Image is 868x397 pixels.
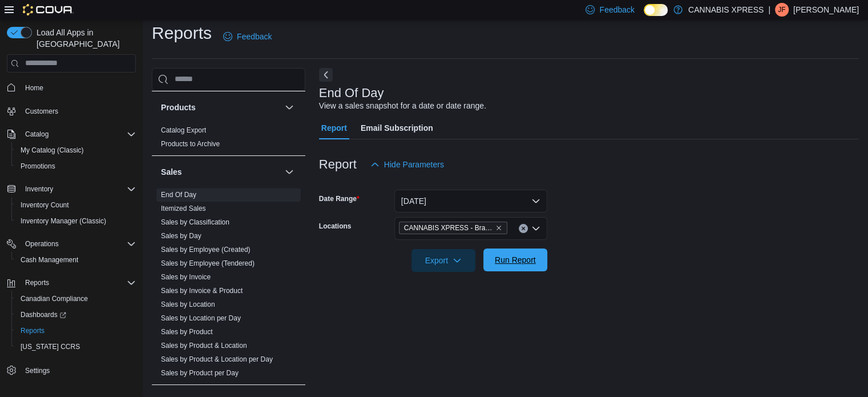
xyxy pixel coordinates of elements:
a: Settings [21,364,54,378]
span: Catalog [25,130,49,139]
button: [US_STATE] CCRS [11,339,140,355]
h3: End Of Day [319,86,384,100]
span: Home [21,81,136,95]
button: Export [411,249,475,272]
span: Feedback [237,31,272,42]
h3: Sales [161,166,182,178]
span: Operations [25,239,59,248]
span: Feedback [599,4,634,15]
span: Sales by Location per Day [161,314,241,323]
span: Reports [16,324,136,338]
span: Run Report [495,254,536,266]
button: Catalog [21,127,53,141]
span: Promotions [21,162,55,171]
button: Open list of options [531,224,540,233]
span: Customers [25,107,58,116]
a: Sales by Product [161,328,213,336]
span: Itemized Sales [161,204,206,213]
span: Catalog [21,127,136,141]
button: Reports [21,276,54,290]
a: Customers [21,105,63,118]
span: Operations [21,237,136,251]
span: Inventory [25,185,53,194]
label: Date Range [319,194,360,203]
span: Sales by Employee (Tendered) [161,259,255,268]
a: Sales by Classification [161,218,229,226]
span: [US_STATE] CCRS [21,342,80,351]
span: Catalog Export [161,126,206,135]
span: Reports [25,278,49,287]
button: Sales [282,165,296,179]
button: Operations [21,237,63,251]
a: My Catalog (Classic) [16,143,88,157]
label: Locations [319,222,352,231]
a: [US_STATE] CCRS [16,340,84,354]
a: Sales by Day [161,232,201,240]
button: Sales [161,166,280,178]
span: Sales by Product & Location per Day [161,355,273,364]
button: Settings [2,362,140,378]
a: Cash Management [16,253,83,267]
div: Sales [152,188,305,384]
button: Products [282,101,296,114]
a: Sales by Location [161,300,215,308]
a: Inventory Count [16,198,74,212]
a: End Of Day [161,191,196,199]
button: Products [161,102,280,113]
span: Sales by Location [161,300,215,309]
button: Inventory Manager (Classic) [11,213,140,229]
span: Settings [21,363,136,377]
a: Sales by Invoice [161,273,211,281]
span: Sales by Invoice & Product [161,286,243,295]
span: Settings [25,366,50,375]
button: Inventory [21,182,58,196]
span: Reports [21,326,45,335]
span: Load All Apps in [GEOGRAPHIC_DATA] [32,27,136,50]
span: Canadian Compliance [21,294,88,303]
a: Sales by Employee (Created) [161,246,251,254]
a: Home [21,81,48,95]
div: Jo Forbes [775,3,789,17]
span: End Of Day [161,190,196,199]
span: CANNABIS XPRESS - Brampton (Hurontario Street) [399,222,507,234]
span: Cash Management [21,255,78,264]
a: Sales by Product & Location per Day [161,355,273,363]
button: Operations [2,236,140,252]
span: Promotions [16,159,136,173]
span: Export [418,249,469,272]
span: Report [321,117,347,139]
span: Sales by Employee (Created) [161,245,251,254]
a: Catalog Export [161,126,206,134]
a: Sales by Product per Day [161,369,239,377]
span: Hide Parameters [384,159,444,170]
span: Dashboards [21,310,66,319]
span: Sales by Product [161,327,213,336]
a: Sales by Product & Location [161,342,247,350]
button: Home [2,79,140,96]
p: [PERSON_NAME] [793,3,859,17]
button: Canadian Compliance [11,291,140,307]
span: Inventory Count [16,198,136,212]
span: Inventory Manager (Classic) [21,216,106,226]
button: Run Report [483,248,547,271]
span: Customers [21,104,136,118]
span: My Catalog (Classic) [16,143,136,157]
span: CANNABIS XPRESS - Brampton ([GEOGRAPHIC_DATA]) [404,222,493,234]
button: Reports [2,275,140,291]
button: Hide Parameters [366,153,449,176]
a: Dashboards [11,307,140,323]
span: JF [778,3,785,17]
span: Sales by Invoice [161,272,211,282]
span: Home [25,83,43,93]
h3: Products [161,102,196,113]
span: Sales by Classification [161,218,229,227]
span: Inventory Count [21,200,69,210]
div: Products [152,123,305,155]
button: Customers [2,103,140,119]
button: Clear input [519,224,528,233]
a: Inventory Manager (Classic) [16,214,111,228]
a: Sales by Location per Day [161,314,241,322]
span: Sales by Day [161,231,201,240]
a: Sales by Invoice & Product [161,287,243,295]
